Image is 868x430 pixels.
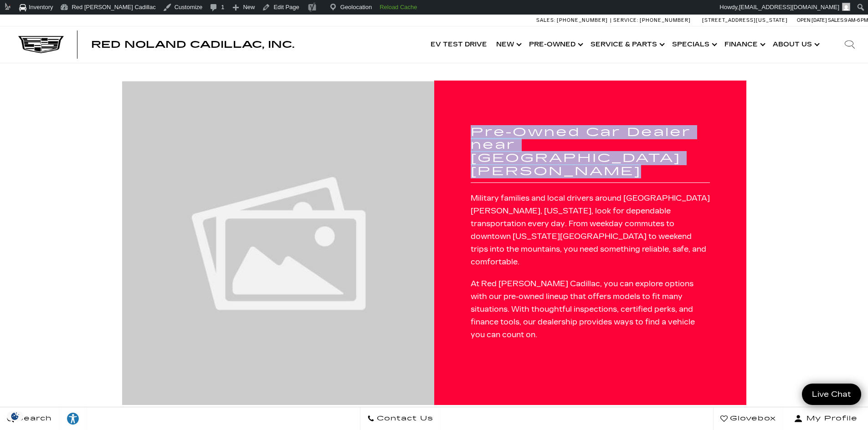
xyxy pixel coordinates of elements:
a: Service & Parts [586,26,668,63]
img: Cadillac Dark Logo with Cadillac White Text [18,36,64,53]
button: Open user profile menu [783,407,868,430]
p: Military families and local drivers around [GEOGRAPHIC_DATA][PERSON_NAME], [US_STATE], look for d... [471,192,710,268]
div: Search [832,26,868,63]
a: Pre-Owned [524,26,586,63]
span: 9 AM-6 PM [844,17,868,23]
span: [PHONE_NUMBER] [557,17,608,23]
a: Contact Us [360,407,441,430]
a: [STREET_ADDRESS][US_STATE] [702,17,788,23]
a: Glovebox [713,407,783,430]
span: Sales: [536,17,555,23]
a: Specials [668,26,720,63]
span: Service: [613,17,638,23]
span: [PHONE_NUMBER] [640,17,691,23]
span: Glovebox [728,412,776,425]
img: Pre-Owned Car Dealer near Fort Carson CO [122,81,434,405]
a: About Us [768,26,822,63]
span: Contact Us [375,412,433,425]
a: Explore your accessibility options [59,407,87,430]
a: Live Chat [802,384,861,405]
strong: Reload Cache [380,4,417,10]
span: Search [14,412,52,425]
a: Red Noland Cadillac, Inc. [91,40,294,49]
span: My Profile [803,412,858,425]
p: At Red [PERSON_NAME] Cadillac, you can explore options with our pre-owned lineup that offers mode... [471,278,710,341]
h1: Pre-Owned Car Dealer near [GEOGRAPHIC_DATA][PERSON_NAME] [471,126,710,178]
a: Sales: [PHONE_NUMBER] [536,18,610,23]
div: Explore your accessibility options [59,412,87,425]
a: Service: [PHONE_NUMBER] [610,18,693,23]
span: Sales: [828,17,844,23]
span: [EMAIL_ADDRESS][DOMAIN_NAME] [739,4,839,10]
span: Live Chat [807,389,856,400]
a: EV Test Drive [426,26,492,63]
a: New [492,26,524,63]
span: Open [DATE] [797,17,827,23]
section: Click to Open Cookie Consent Modal [5,411,26,421]
span: Red Noland Cadillac, Inc. [91,39,294,50]
a: Finance [720,26,768,63]
img: Opt-Out Icon [5,411,26,421]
